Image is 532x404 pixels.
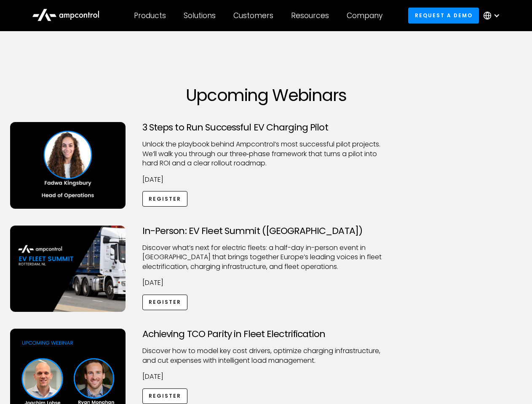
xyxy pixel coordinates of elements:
a: Register [142,295,188,310]
a: Request a demo [408,8,479,23]
a: Register [142,191,188,207]
p: [DATE] [142,372,390,381]
h3: In-Person: EV Fleet Summit ([GEOGRAPHIC_DATA]) [142,226,390,237]
div: Products [134,11,166,20]
p: Unlock the playbook behind Ampcontrol’s most successful pilot projects. We’ll walk you through ou... [142,140,390,168]
a: Register [142,388,188,404]
div: Resources [291,11,329,20]
h1: Upcoming Webinars [10,85,522,105]
div: Company [347,11,382,20]
div: Customers [233,11,273,20]
p: [DATE] [142,175,390,184]
h3: 3 Steps to Run Successful EV Charging Pilot [142,122,390,133]
p: Discover how to model key cost drivers, optimize charging infrastructure, and cut expenses with i... [142,346,390,365]
h3: Achieving TCO Parity in Fleet Electrification [142,329,390,340]
div: Solutions [184,11,216,20]
p: [DATE] [142,278,390,287]
p: ​Discover what’s next for electric fleets: a half-day in-person event in [GEOGRAPHIC_DATA] that b... [142,243,390,271]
